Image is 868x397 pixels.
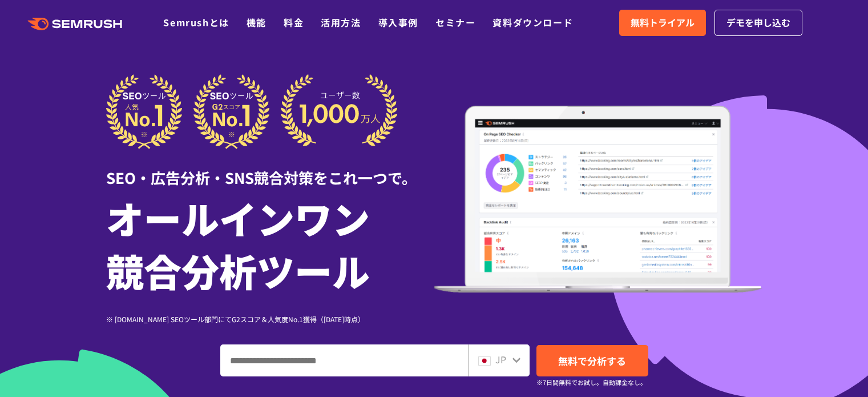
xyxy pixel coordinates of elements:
input: ドメイン、キーワードまたはURLを入力してください [221,345,468,376]
a: デモを申し込む [714,10,802,36]
a: 導入事例 [378,15,418,29]
a: 資料ダウンロード [492,15,573,29]
a: Semrushとは [163,15,229,29]
a: 活用方法 [321,15,361,29]
div: SEO・広告分析・SNS競合対策をこれ一つで。 [106,149,434,189]
div: ※ [DOMAIN_NAME] SEOツール部門にてG2スコア＆人気度No.1獲得（[DATE]時点） [106,314,434,324]
span: 無料で分析する [558,354,626,368]
small: ※7日間無料でお試し。自動課金なし。 [536,377,647,388]
span: デモを申し込む [726,15,790,30]
a: セミナー [435,15,475,29]
a: 無料トライアル [619,10,706,36]
a: 料金 [284,15,304,29]
a: 無料で分析する [536,345,648,376]
h1: オールインワン 競合分析ツール [106,191,434,296]
span: JP [495,352,506,366]
a: 機能 [247,15,267,29]
span: 無料トライアル [631,15,695,30]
